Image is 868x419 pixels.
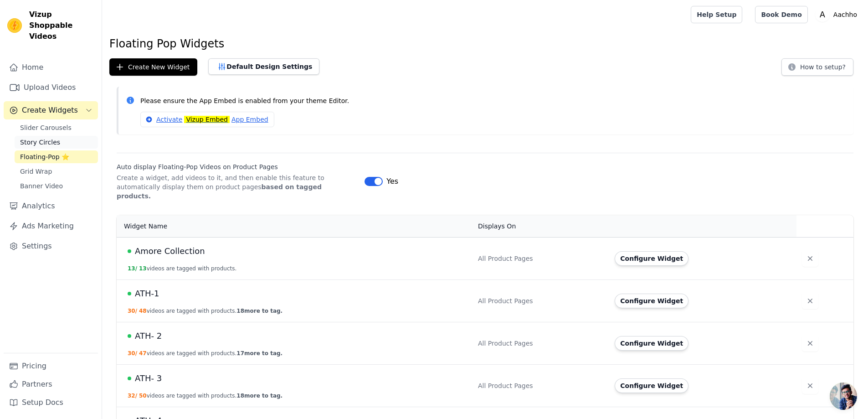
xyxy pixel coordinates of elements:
button: Delete widget [802,378,818,394]
img: Vizup [7,18,22,33]
button: 30/ 48videos are tagged with products.18more to tag. [128,307,282,315]
p: Please ensure the App Embed is enabled from your theme Editor. [140,96,846,106]
span: ATH-1 [135,287,159,300]
strong: based on tagged products. [117,183,322,200]
span: Live Published [128,334,131,338]
button: Delete widget [802,335,818,352]
button: Yes [365,176,398,187]
a: Story Circles [15,136,98,149]
h1: Floating Pop Widgets [109,36,861,51]
div: All Product Pages [478,254,604,263]
a: Home [4,58,98,77]
mark: Vizup Embed [184,116,230,123]
a: Setup Docs [4,393,98,412]
a: Help Setup [691,6,742,23]
span: 17 more to tag. [236,350,282,357]
span: 48 [139,308,147,314]
button: Create New Widget [109,58,197,76]
button: Configure Widget [615,336,688,351]
a: Book Demo [755,6,807,23]
span: 30 / [128,350,137,357]
span: Live Published [128,249,131,253]
span: ATH- 3 [135,372,162,385]
text: A [820,10,825,19]
span: 30 / [128,308,137,314]
span: 18 more to tag. [236,393,282,399]
span: 13 [139,265,147,272]
span: Slider Carousels [20,123,72,132]
a: How to setup? [781,65,853,73]
a: Analytics [4,197,98,215]
button: Create Widgets [4,101,98,119]
div: All Product Pages [478,381,604,390]
button: How to setup? [781,58,853,76]
span: 13 / [128,265,137,272]
span: Live Published [128,292,131,295]
button: 30/ 47videos are tagged with products.17more to tag. [128,350,282,357]
button: Delete widget [802,293,818,309]
button: Delete widget [802,250,818,267]
a: Grid Wrap [15,165,98,178]
button: Configure Widget [615,251,688,266]
button: Configure Widget [615,294,688,308]
a: Partners [4,375,98,393]
div: All Product Pages [478,339,604,348]
span: 18 more to tag. [236,308,282,314]
th: Widget Name [117,215,473,238]
span: Story Circles [20,138,60,147]
button: Default Design Settings [208,58,319,75]
a: Ads Marketing [4,217,98,235]
span: Vizup Shoppable Videos [29,9,94,42]
label: Auto display Floating-Pop Videos on Product Pages [117,162,357,171]
div: All Product Pages [478,296,604,305]
span: Amore Collection [135,245,205,258]
a: Upload Videos [4,78,98,97]
th: Displays On [473,215,609,238]
span: 47 [139,350,147,357]
span: Create Widgets [22,105,78,116]
a: Settings [4,237,98,255]
span: Live Published [128,377,131,380]
p: Create a widget, add videos to it, and then enable this feature to automatically display them on ... [117,173,357,201]
button: 32/ 50videos are tagged with products.18more to tag. [128,392,282,399]
span: 50 [139,393,147,399]
a: Pricing [4,357,98,375]
span: Grid Wrap [20,167,52,176]
p: Aachho [830,6,861,23]
span: 32 / [128,393,137,399]
span: Banner Video [20,181,63,191]
button: Configure Widget [615,378,688,393]
div: Open chat [830,383,857,410]
a: Banner Video [15,180,98,192]
button: 13/ 13videos are tagged with products. [128,265,236,272]
span: Floating-Pop ⭐ [20,152,69,161]
button: A Aachho [815,6,861,23]
a: Slider Carousels [15,121,98,134]
span: Yes [386,176,398,187]
a: Floating-Pop ⭐ [15,150,98,163]
span: ATH- 2 [135,330,162,342]
a: ActivateVizup EmbedApp Embed [140,112,274,127]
